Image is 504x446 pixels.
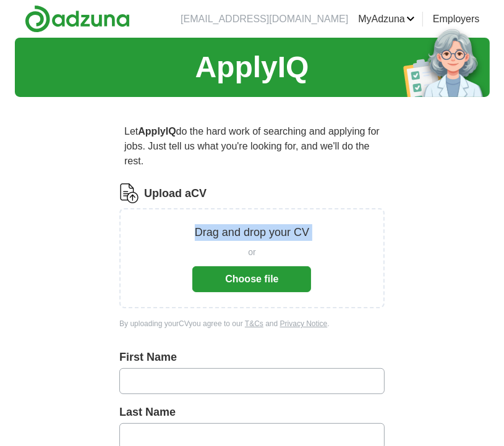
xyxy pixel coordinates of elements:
p: Drag and drop your CV [195,224,309,241]
img: Adzuna logo [25,5,130,33]
p: Let do the hard work of searching and applying for jobs. Just tell us what you're looking for, an... [119,119,385,174]
label: Last Name [119,404,385,421]
span: or [248,246,255,259]
a: Privacy Notice [280,319,328,328]
strong: ApplyIQ [138,126,176,137]
button: Choose file [192,266,311,292]
a: Employers [433,12,480,27]
img: CV Icon [119,183,139,203]
a: T&Cs [245,319,263,328]
a: MyAdzuna [358,12,415,27]
li: [EMAIL_ADDRESS][DOMAIN_NAME] [181,12,348,27]
h1: ApplyIQ [195,45,309,90]
label: First Name [119,349,385,366]
div: By uploading your CV you agree to our and . [119,318,385,329]
label: Upload a CV [144,185,207,202]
